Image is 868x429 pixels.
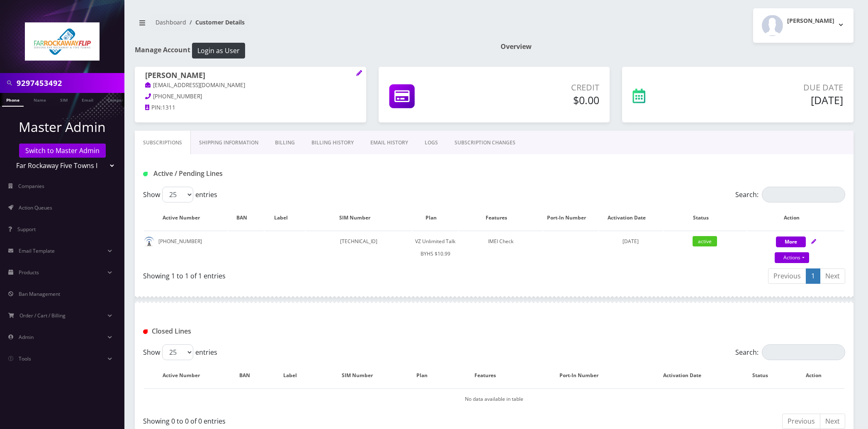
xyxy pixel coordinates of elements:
[820,268,845,284] a: Next
[319,363,404,388] th: SIM Number: activate to sort column ascending
[775,252,809,263] a: Actions
[143,187,217,202] label: Show entries
[482,81,600,94] p: Credit
[459,235,542,248] div: IMEI Check
[228,363,270,388] th: BAN: activate to sort column ascending
[18,183,44,190] span: Companies
[56,93,72,106] a: SIM
[19,312,66,319] span: Order / Cart / Billing
[412,231,458,264] td: VZ Unlimited Talk BYHS $10.99
[162,344,193,360] select: Showentries
[192,43,245,58] button: Login as User
[791,363,844,388] th: Action : activate to sort column ascending
[156,18,186,26] a: Dashboard
[306,231,412,264] td: [TECHNICAL_ID]
[768,268,806,284] a: Previous
[191,131,267,155] a: Shipping Information
[664,206,747,230] th: Status: activate to sort column ascending
[782,414,820,429] a: Previous
[144,388,844,409] td: No data available in table
[753,8,853,43] button: [PERSON_NAME]
[482,94,600,106] h5: $0.00
[738,363,790,388] th: Status: activate to sort column ascending
[144,363,227,388] th: Active Number: activate to sort column descending
[448,363,531,388] th: Features: activate to sort column ascending
[416,131,446,155] a: LOGS
[19,204,52,211] span: Action Queues
[776,236,806,247] button: More
[144,206,227,230] th: Active Number: activate to sort column ascending
[19,355,31,362] span: Tools
[145,81,245,90] a: [EMAIL_ADDRESS][DOMAIN_NAME]
[135,43,488,58] h1: Manage Account
[78,93,97,106] a: Email
[19,144,106,158] a: Switch to Master Admin
[19,269,39,276] span: Products
[135,14,488,37] nav: breadcrumb
[271,363,318,388] th: Label: activate to sort column ascending
[143,329,148,334] img: Closed Lines
[2,93,24,107] a: Phone
[143,170,369,178] h1: Active / Pending Lines
[599,206,662,230] th: Activation Date: activate to sort column ascending
[747,206,844,230] th: Action: activate to sort column ascending
[762,344,845,360] input: Search:
[143,268,488,281] div: Showing 1 to 1 of 1 entries
[303,131,362,155] a: Billing History
[17,75,122,91] input: Search in Company
[787,17,834,24] h2: [PERSON_NAME]
[405,363,447,388] th: Plan: activate to sort column ascending
[144,236,154,247] img: default.png
[735,344,845,360] label: Search:
[707,94,843,106] h5: [DATE]
[145,104,162,112] a: PIN:
[446,131,524,155] a: SUBSCRIPTION CHANGES
[635,363,737,388] th: Activation Date: activate to sort column ascending
[501,43,854,51] h1: Overview
[135,131,191,155] a: Subscriptions
[265,206,305,230] th: Label: activate to sort column ascending
[622,238,639,245] span: [DATE]
[228,206,264,230] th: BAN: activate to sort column ascending
[145,71,356,81] h1: [PERSON_NAME]
[144,231,227,264] td: [PHONE_NUMBER]
[17,226,36,233] span: Support
[267,131,303,155] a: Billing
[820,414,845,429] a: Next
[143,172,148,176] img: Active / Pending Lines
[190,45,245,54] a: Login as User
[412,206,458,230] th: Plan: activate to sort column ascending
[762,187,845,202] input: Search:
[186,18,245,27] li: Customer Details
[532,363,635,388] th: Port-In Number: activate to sort column ascending
[306,206,412,230] th: SIM Number: activate to sort column ascending
[143,327,369,335] h1: Closed Lines
[143,344,217,360] label: Show entries
[19,334,34,341] span: Admin
[162,104,175,111] span: 1311
[143,413,488,426] div: Showing 0 to 0 of 0 entries
[103,93,131,106] a: Company
[543,206,598,230] th: Port-In Number: activate to sort column ascending
[25,22,100,61] img: Far Rockaway Five Towns Flip
[29,93,50,106] a: Name
[162,187,193,202] select: Showentries
[153,93,202,100] span: [PHONE_NUMBER]
[693,236,717,246] span: active
[19,247,55,254] span: Email Template
[19,290,60,297] span: Ban Management
[362,131,416,155] a: EMAIL HISTORY
[459,206,542,230] th: Features: activate to sort column ascending
[806,268,820,284] a: 1
[735,187,845,202] label: Search:
[707,81,843,94] p: Due Date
